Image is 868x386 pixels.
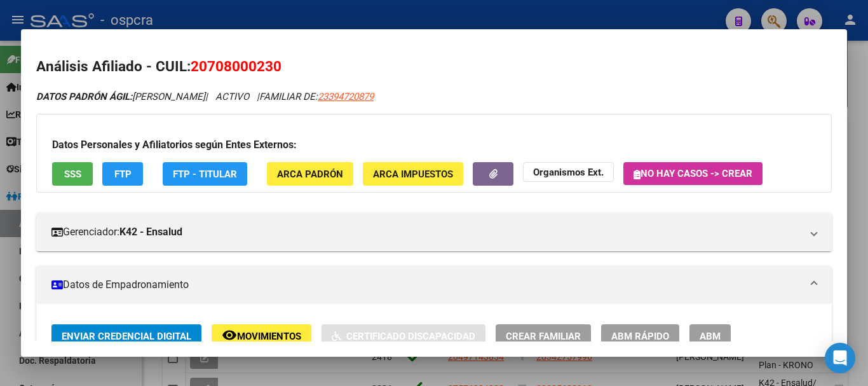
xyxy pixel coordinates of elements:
mat-panel-title: Gerenciador: [51,224,801,240]
span: [PERSON_NAME] [36,91,205,102]
span: 23394720879 [318,91,374,102]
span: 20708000230 [191,58,281,74]
button: FTP [102,162,143,186]
span: Certificado Discapacidad [346,331,475,342]
span: No hay casos -> Crear [634,168,752,179]
span: FTP [114,169,132,180]
button: Movimientos [212,324,311,348]
span: FAMILIAR DE: [259,91,374,102]
span: Enviar Credencial Digital [62,331,191,342]
span: SSS [64,169,81,180]
button: Certificado Discapacidad [322,324,485,348]
mat-expansion-panel-header: Datos de Empadronamiento [36,266,832,304]
button: ARCA Padrón [267,162,353,186]
button: ABM Rápido [601,324,679,348]
span: ABM Rápido [611,331,669,342]
mat-icon: remove_red_eye [222,327,237,343]
button: Enviar Credencial Digital [51,324,201,348]
strong: Organismos Ext. [533,167,604,178]
mat-expansion-panel-header: Gerenciador:K42 - Ensalud [36,213,832,251]
div: Open Intercom Messenger [825,343,855,373]
button: No hay casos -> Crear [623,162,763,185]
button: Organismos Ext. [523,162,614,182]
span: ABM [700,331,721,342]
button: Crear Familiar [496,324,591,348]
strong: DATOS PADRÓN ÁGIL: [36,91,132,102]
span: Movimientos [237,331,301,342]
button: SSS [52,162,93,186]
span: ARCA Padrón [277,169,343,180]
h3: Datos Personales y Afiliatorios según Entes Externos: [52,137,816,153]
h2: Análisis Afiliado - CUIL: [36,56,832,78]
button: ABM [689,324,731,348]
span: FTP - Titular [173,169,237,180]
strong: K42 - Ensalud [119,224,182,240]
span: ARCA Impuestos [373,169,453,180]
i: | ACTIVO | [36,91,374,102]
mat-panel-title: Datos de Empadronamiento [51,277,801,293]
button: FTP - Titular [163,162,247,186]
span: Crear Familiar [506,331,581,342]
button: ARCA Impuestos [363,162,463,186]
